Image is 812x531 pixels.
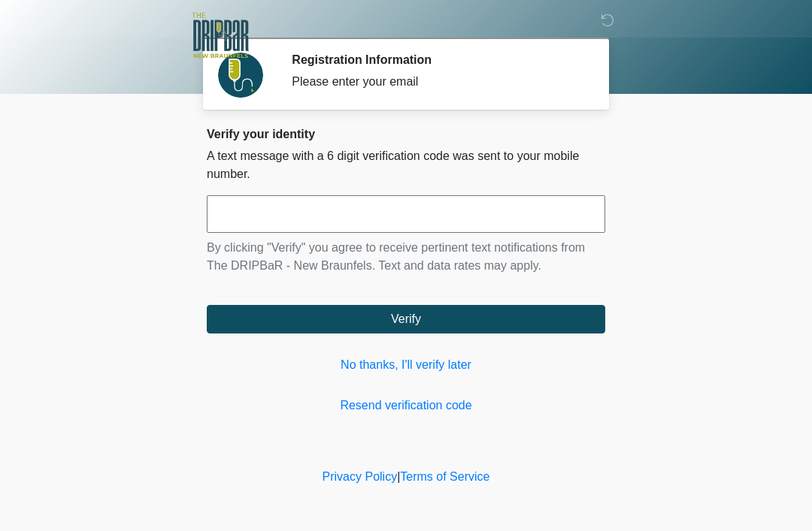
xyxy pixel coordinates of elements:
[207,147,605,183] p: A text message with a 6 digit verification code was sent to your mobile number.
[218,53,263,98] img: Agent Avatar
[207,356,605,374] a: No thanks, I'll verify later
[397,470,400,483] a: |
[292,73,583,91] div: Please enter your email
[192,11,249,60] img: The DRIPBaR - New Braunfels Logo
[207,397,605,415] a: Resend verification code
[400,470,489,483] a: Terms of Service
[207,305,605,333] button: Verify
[207,239,605,275] p: By clicking "Verify" you agree to receive pertinent text notifications from The DRIPBaR - New Bra...
[323,470,398,483] a: Privacy Policy
[207,127,605,141] h2: Verify your identity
